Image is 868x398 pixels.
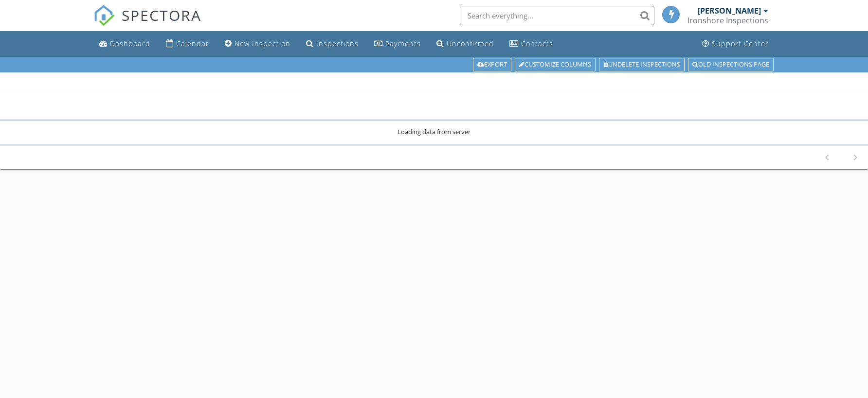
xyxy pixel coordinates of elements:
a: Inspections [302,35,362,53]
div: New Inspection [235,39,290,48]
a: Export [473,58,511,71]
a: Calendar [162,35,213,53]
div: Contacts [521,39,553,48]
div: Inspections [316,39,359,48]
a: Support Center [698,35,773,53]
div: Unconfirmed [447,39,494,48]
a: Contacts [506,35,557,53]
a: Payments [370,35,425,53]
input: Search everything... [460,6,654,25]
div: Calendar [176,39,209,48]
div: Ironshore Inspections [687,16,768,25]
a: Customize Columns [515,58,596,71]
div: [PERSON_NAME] [698,6,761,16]
a: Undelete inspections [599,58,685,71]
a: New Inspection [221,35,294,53]
a: Old inspections page [688,58,774,71]
a: SPECTORA [93,13,201,34]
div: Dashboard [110,39,150,48]
a: Unconfirmed [433,35,498,53]
img: The Best Home Inspection Software - Spectora [93,5,115,26]
a: Dashboard [95,35,154,53]
div: Support Center [712,39,769,48]
span: SPECTORA [122,5,201,25]
div: Payments [385,39,421,48]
